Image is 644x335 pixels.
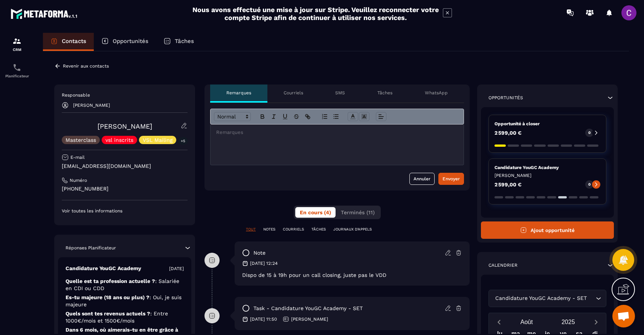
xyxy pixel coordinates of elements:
button: Previous month [492,317,506,327]
p: Opportunité à closer [494,121,600,127]
p: [DATE] 12:24 [250,260,278,266]
h2: Nous avons effectué une mise à jour sur Stripe. Veuillez reconnecter votre compte Stripe afin de ... [192,6,439,22]
p: Opportunités [488,95,523,101]
p: [PERSON_NAME] [73,103,110,108]
p: Quels sont tes revenus actuels ? [66,310,184,324]
p: [PHONE_NUMBER] [62,185,188,192]
p: WhatsApp [425,90,448,96]
p: VSL Mailing [143,137,172,143]
p: Réponses Planificateur [66,245,116,251]
p: Candidature YouGC Academy [494,164,600,171]
img: scheduler [12,63,21,72]
p: Quelle est ta profession actuelle ? [66,278,184,292]
span: Terminés (11) [341,209,375,215]
a: [PERSON_NAME] [98,122,152,130]
p: SMS [335,90,345,96]
p: [DATE] [169,266,184,272]
button: Annuler [409,173,435,185]
button: Open years overlay [548,315,589,329]
p: 2 599,00 € [494,182,522,187]
p: Calendrier [488,262,517,268]
span: En cours (4) [300,209,331,215]
p: Planificateur [2,74,32,78]
p: Voir toutes les informations [62,208,188,214]
p: Es-tu majeure (18 ans ou plus) ? [66,294,184,308]
button: En cours (4) [295,207,336,218]
button: Envoyer [438,173,464,185]
p: CRM [2,48,32,52]
p: [EMAIL_ADDRESS][DOMAIN_NAME] [62,163,188,170]
p: Masterclass [66,137,96,143]
p: Tâches [175,38,194,45]
p: [DATE] 11:50 [250,316,277,322]
p: TÂCHES [311,227,326,232]
p: Revenir aux contacts [63,63,109,69]
button: Open months overlay [506,315,548,329]
a: Contacts [43,33,94,51]
p: vsl inscrits [105,137,133,143]
p: Responsable [62,92,188,98]
p: note [253,249,266,257]
p: Contacts [62,38,86,45]
p: 0 [588,182,591,187]
a: formationformationCRM [2,31,32,57]
p: Opportunités [113,38,148,45]
button: Ajout opportunité [481,221,614,239]
div: Envoyer [443,175,460,183]
p: E-mail [70,154,85,160]
img: logo [11,7,78,20]
p: Courriels [284,90,303,96]
p: Tâches [377,90,392,96]
button: Terminés (11) [336,207,379,218]
div: Search for option [488,290,606,307]
input: Search for option [588,294,594,303]
p: 0 [588,130,591,135]
p: Dispo de 15 à 19h pour un call closing, juste pas le VDD [242,272,462,278]
p: task - Candidature YouGC Academy - SET [253,305,363,312]
a: Opportunités [94,33,156,51]
a: schedulerschedulerPlanificateur [2,57,32,84]
p: JOURNAUX D'APPELS [333,227,372,232]
p: Candidature YouGC Academy [66,265,141,272]
span: Candidature YouGC Academy - SET [493,294,588,303]
p: TOUT [246,227,256,232]
p: +5 [178,137,188,145]
a: Ouvrir le chat [612,305,635,327]
p: Numéro [70,177,87,183]
p: COURRIELS [283,227,304,232]
p: [PERSON_NAME] [291,316,328,322]
p: [PERSON_NAME] [494,172,600,178]
a: Tâches [156,33,201,51]
p: 2 599,00 € [494,130,522,135]
p: NOTES [263,227,275,232]
button: Next month [589,317,603,327]
p: Remarques [226,90,251,96]
img: formation [12,37,21,46]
